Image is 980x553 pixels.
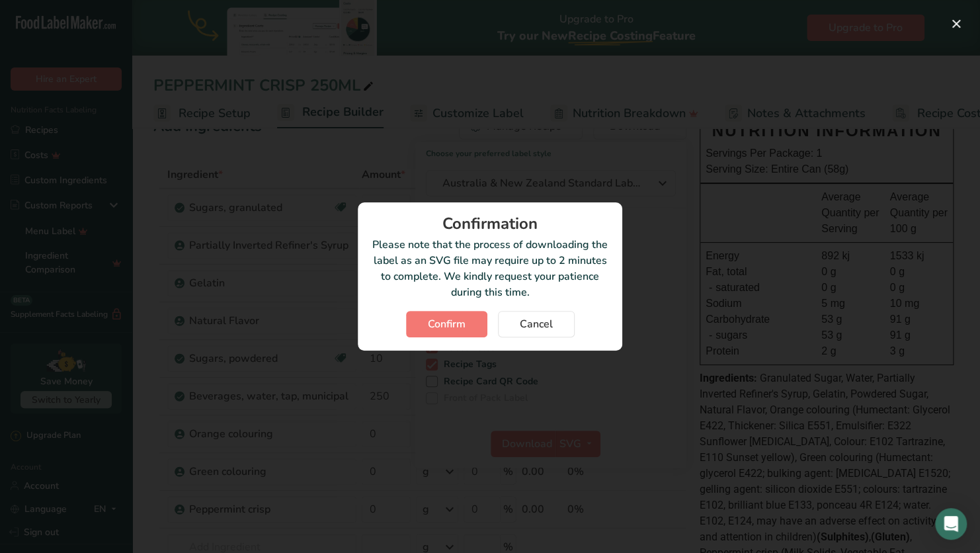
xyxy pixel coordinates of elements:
[935,508,967,540] div: Open Intercom Messenger
[428,316,466,332] span: Confirm
[371,237,609,300] p: Please note that the process of downloading the label as an SVG file may require up to 2 minutes ...
[406,311,487,337] button: Confirm
[371,216,609,232] div: Confirmation
[520,316,553,332] span: Cancel
[498,311,575,337] button: Cancel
